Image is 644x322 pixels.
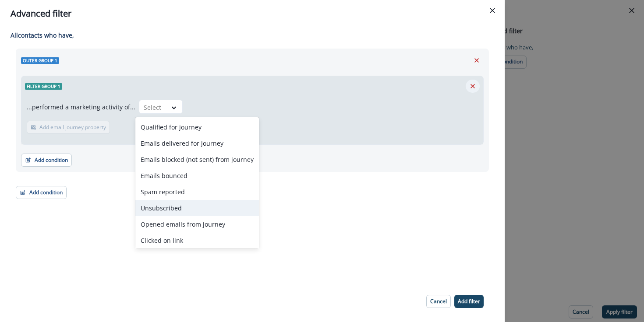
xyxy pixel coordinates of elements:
[11,7,494,20] div: Advanced filter
[135,232,259,248] div: Clicked on link
[21,57,59,64] span: Outer group 1
[458,298,480,304] p: Add filter
[27,121,110,134] button: Add email journey property
[16,186,67,199] button: Add condition
[21,154,72,167] button: Add condition
[466,80,480,93] button: Remove
[135,119,259,135] div: Qualified for journey
[485,3,499,17] button: Close
[135,135,259,151] div: Emails delivered for journey
[454,295,484,308] button: Add filter
[430,298,447,304] p: Cancel
[426,295,451,308] button: Cancel
[39,124,106,130] p: Add email journey property
[11,31,489,40] p: All contact s who have,
[135,184,259,200] div: Spam reported
[470,54,484,67] button: Remove
[135,216,259,232] div: Opened emails from journey
[27,102,135,112] p: ...performed a marketing activity of...
[25,83,62,90] span: Filter group 1
[135,151,259,168] div: Emails blocked (not sent) from journey
[135,168,259,184] div: Emails bounced
[135,200,259,216] div: Unsubscribed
